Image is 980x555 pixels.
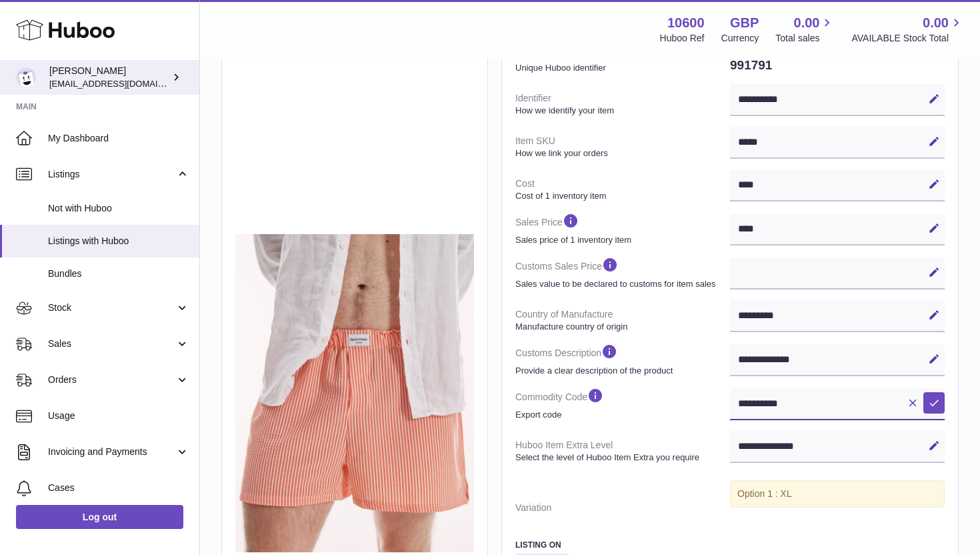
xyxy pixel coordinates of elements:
[515,207,730,251] dt: Sales Price
[515,365,727,377] strong: Provide a clear description of the product
[775,32,835,45] span: Total sales
[667,14,705,32] strong: 10600
[730,14,759,32] strong: GBP
[48,168,175,181] span: Listings
[48,202,189,215] span: Not with Huboo
[515,234,727,246] strong: Sales price of 1 inventory item
[721,32,759,45] div: Currency
[16,505,183,529] a: Log out
[48,132,189,145] span: My Dashboard
[48,302,175,314] span: Stock
[730,51,945,79] dd: 991791
[515,87,730,121] dt: Identifier
[16,67,36,87] img: bart@spelthamstore.com
[49,78,196,89] span: [EMAIL_ADDRESS][DOMAIN_NAME]
[515,321,727,333] strong: Manufacture country of origin
[515,434,730,468] dt: Huboo Item Extra Level
[851,32,964,45] span: AVAILABLE Stock Total
[515,540,945,550] h3: Listing On
[48,482,189,494] span: Cases
[794,14,820,32] span: 0.00
[515,147,727,159] strong: How we link your orders
[48,338,175,350] span: Sales
[515,278,727,290] strong: Sales value to be declared to customs for item sales
[235,234,474,552] img: SpelthamBoxers241_tif_39e7ebb2-31de-4341-ad77-8e8162264320.jpg
[515,129,730,164] dt: Item SKU
[48,374,175,386] span: Orders
[515,172,730,207] dt: Cost
[515,251,730,295] dt: Customs Sales Price
[515,105,727,117] strong: How we identify your item
[660,32,705,45] div: Huboo Ref
[515,338,730,382] dt: Customs Description
[515,62,727,74] strong: Unique Huboo identifier
[48,235,189,247] span: Listings with Huboo
[923,14,949,32] span: 0.00
[515,190,727,202] strong: Cost of 1 inventory item
[775,14,835,45] a: 0.00 Total sales
[48,267,189,280] span: Bundles
[515,44,730,79] dt: Huboo P №
[515,303,730,338] dt: Country of Manufacture
[48,446,175,458] span: Invoicing and Payments
[515,382,730,426] dt: Commodity Code
[851,14,964,45] a: 0.00 AVAILABLE Stock Total
[515,409,727,421] strong: Export code
[515,452,727,464] strong: Select the level of Huboo Item Extra you require
[730,480,945,508] div: Option 1 : XL
[49,65,169,90] div: [PERSON_NAME]
[48,410,189,422] span: Usage
[515,496,730,520] dt: Variation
